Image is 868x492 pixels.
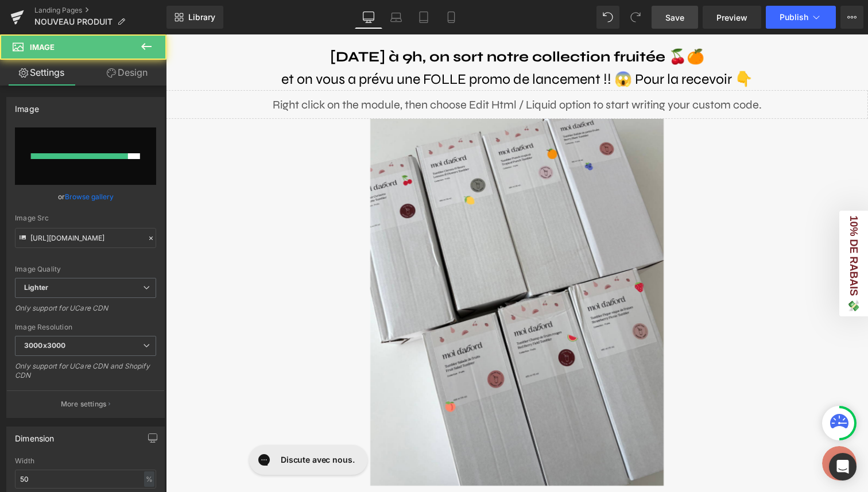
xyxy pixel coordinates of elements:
[166,6,223,29] a: New Library
[382,6,410,29] a: Laptop
[34,17,113,26] span: NOUVEAU PRODUIT
[15,191,156,203] div: or
[766,6,836,29] button: Publish
[77,406,206,444] iframe: Gorgias live chat messenger
[355,6,382,29] a: Desktop
[164,14,538,31] b: [DATE] à 9h, on sort notre collection fruitée 🍒🍊
[15,214,156,222] div: Image Src
[15,265,156,273] div: Image Quality
[15,323,156,331] div: Image Resolution
[34,6,166,15] a: Landing Pages
[144,471,154,487] div: %
[15,457,156,465] div: Width
[15,427,55,443] div: Dimension
[15,98,39,114] div: Image
[86,60,169,86] a: Design
[115,36,587,53] span: et on vous a prévu une FOLLE promo de lancement !! 😱 Pour la recevoir 👇
[65,187,114,207] a: Browse gallery
[15,228,156,248] input: Link
[24,283,48,292] b: Lighter
[410,6,437,29] a: Tablet
[829,453,857,481] div: Open Intercom Messenger
[15,362,156,388] div: Only support for UCare CDN and Shopify CDN
[24,341,65,350] b: 3000x3000
[716,11,747,24] span: Preview
[15,304,156,320] div: Only support for UCare CDN
[624,6,647,29] button: Redo
[188,12,215,22] span: Library
[15,470,156,489] input: auto
[7,390,164,417] button: More settings
[596,6,619,29] button: Undo
[703,6,761,29] a: Preview
[30,42,55,52] span: Image
[656,412,691,446] iframe: Button to open loyalty program pop-up
[61,399,107,409] p: More settings
[780,13,808,22] span: Publish
[840,6,863,29] button: More
[665,11,684,24] span: Save
[437,6,465,29] a: Mobile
